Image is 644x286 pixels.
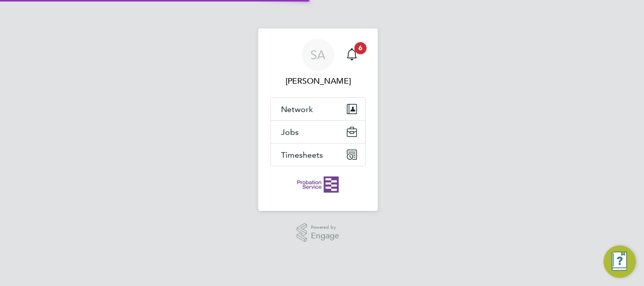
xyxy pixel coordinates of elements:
button: Jobs [271,121,365,143]
a: Powered byEngage [297,223,340,242]
a: Go to home page [270,176,366,193]
nav: Main navigation [258,28,378,211]
span: Timesheets [281,150,323,160]
span: Engage [311,232,339,240]
span: 6 [354,42,367,54]
button: Network [271,98,365,120]
span: Sharon Agostini [270,75,366,87]
span: Jobs [281,127,299,137]
button: Timesheets [271,144,365,166]
span: Powered by [311,223,339,232]
span: Network [281,104,313,114]
button: Engage Resource Center [603,245,636,278]
span: SA [310,48,326,61]
a: SA[PERSON_NAME] [270,39,366,87]
img: probationservice-logo-retina.png [297,176,338,193]
a: 6 [342,39,362,71]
